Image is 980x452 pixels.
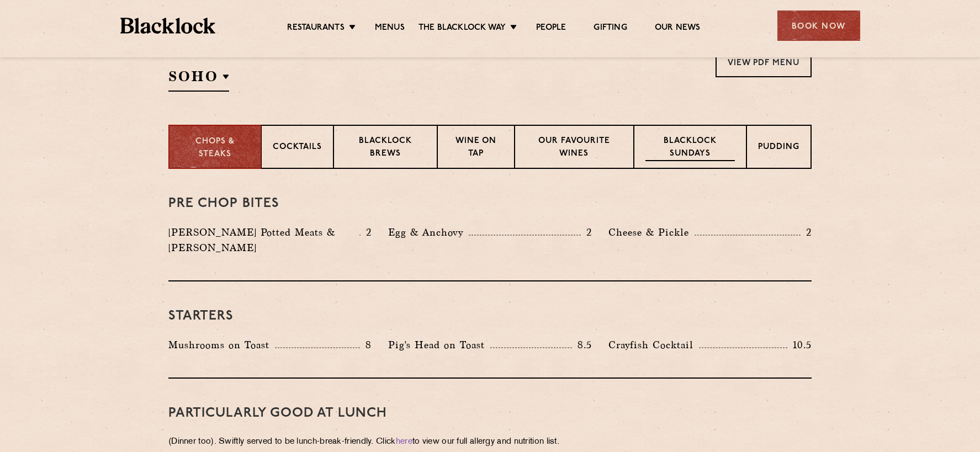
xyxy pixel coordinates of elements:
img: BL_Textured_Logo-footer-cropped.svg [120,18,216,34]
p: 2 [581,225,592,240]
h2: SOHO [168,67,229,92]
p: 8 [360,338,372,352]
p: (Dinner too). Swiftly served to be lunch-break-friendly. Click to view our full allergy and nutri... [168,434,812,450]
a: Menus [375,23,405,35]
p: 8.5 [572,338,592,352]
p: 2 [801,225,812,240]
p: Pig's Head on Toast [388,337,490,353]
a: Gifting [594,23,627,35]
p: [PERSON_NAME] Potted Meats & [PERSON_NAME] [168,225,359,256]
p: Cheese & Pickle [608,225,695,240]
p: Pudding [758,141,799,155]
a: People [536,23,566,35]
a: Our News [655,23,701,35]
p: Blacklock Sundays [645,135,735,161]
p: 10.5 [787,338,812,352]
a: Restaurants [287,23,345,35]
div: Book Now [777,10,860,41]
p: Blacklock Brews [345,135,426,161]
p: Mushrooms on Toast [168,337,275,353]
p: Crayfish Cocktail [608,337,699,353]
p: Our favourite wines [526,135,622,161]
p: Cocktails [273,141,322,155]
p: Wine on Tap [449,135,503,161]
a: here [396,438,412,446]
p: Egg & Anchovy [388,225,469,240]
h3: Pre Chop Bites [168,196,812,211]
p: 2 [361,225,372,240]
a: The Blacklock Way [419,23,506,35]
p: Chops & Steaks [181,136,250,161]
h3: Starters [168,309,812,323]
a: View PDF Menu [716,47,812,77]
h3: PARTICULARLY GOOD AT LUNCH [168,406,812,421]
